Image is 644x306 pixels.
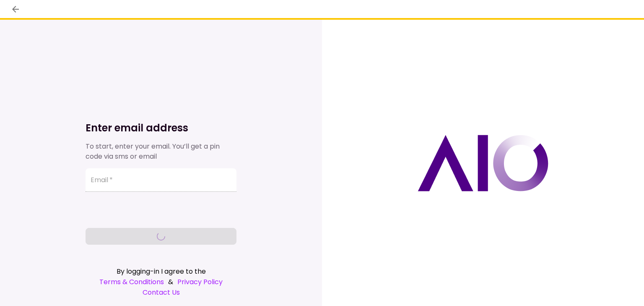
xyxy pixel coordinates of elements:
[86,277,236,287] div: &
[86,266,236,277] div: By logging-in I agree to the
[177,277,223,287] a: Privacy Policy
[8,2,23,16] button: back
[418,135,548,191] img: AIO logo
[99,277,164,287] a: Terms & Conditions
[86,287,236,298] a: Contact Us
[86,121,236,135] h1: Enter email address
[86,141,236,162] div: To start, enter your email. You’ll get a pin code via sms or email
